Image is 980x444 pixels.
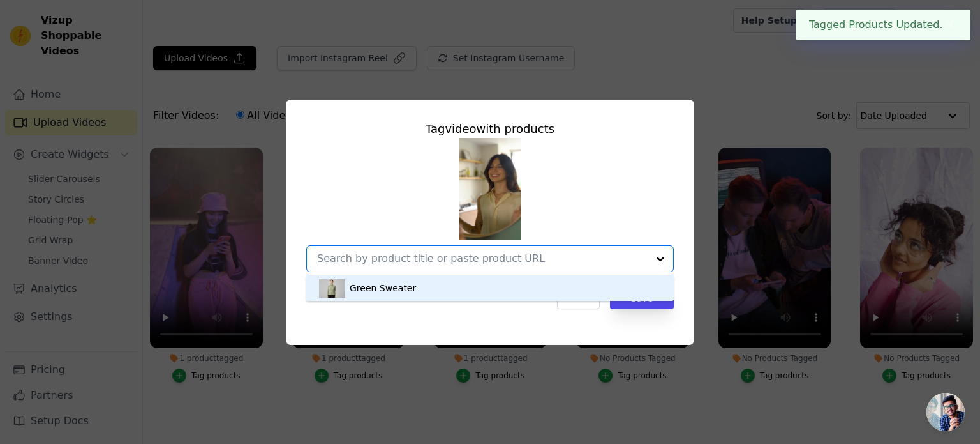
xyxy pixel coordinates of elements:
img: product thumbnail [319,275,345,301]
input: Search by product title or paste product URL [317,252,648,264]
button: Close [943,17,958,33]
div: Tag video with products [306,120,674,138]
div: Open chat [926,393,965,431]
div: Green Sweater [350,282,416,295]
div: Tagged Products Updated. [796,10,970,40]
img: tn-12a527f86e2445acaa771d7cefb9574f.png [459,138,521,240]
